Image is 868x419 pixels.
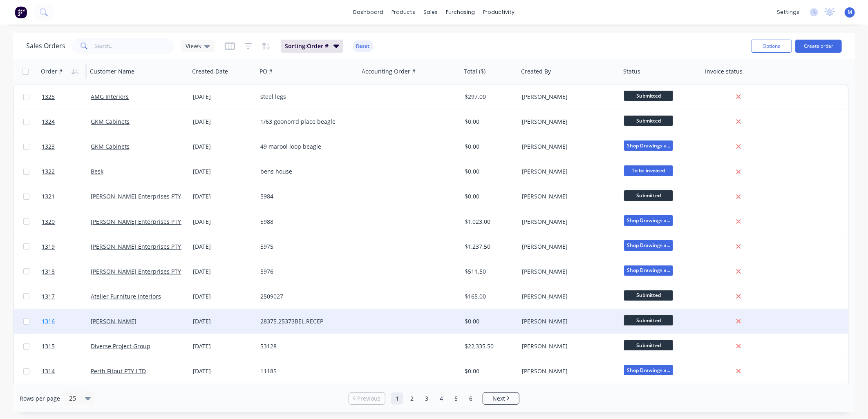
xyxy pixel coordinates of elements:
[465,167,513,176] div: $0.00
[42,334,91,359] a: 1315
[465,118,513,126] div: $0.00
[260,243,351,251] div: 5975
[260,143,351,151] div: 49 marool loop beagle
[42,184,91,209] a: 1321
[464,67,485,76] div: Total ($)
[465,93,513,101] div: $297.00
[465,243,513,251] div: $1,237.50
[391,392,403,405] a: Page 1 is your current page
[751,40,792,53] button: Options
[42,218,55,226] span: 1320
[193,317,254,325] div: [DATE]
[193,167,254,176] div: [DATE]
[15,6,27,18] img: Factory
[345,392,523,405] ul: Pagination
[281,40,343,53] button: Sorting:Order #
[42,167,55,176] span: 1322
[42,234,91,259] a: 1319
[193,367,254,375] div: [DATE]
[42,292,55,301] span: 1317
[260,367,351,375] div: 11185
[522,292,613,301] div: [PERSON_NAME]
[42,309,91,334] a: 1316
[285,42,329,50] span: Sorting: Order #
[522,342,613,350] div: [PERSON_NAME]
[42,192,55,201] span: 1321
[260,192,351,201] div: 5984
[260,267,351,276] div: 5976
[522,93,613,101] div: [PERSON_NAME]
[260,118,351,126] div: 1/63 goonorrd place beagle
[624,140,673,151] span: Shop Drawings a...
[465,192,513,201] div: $0.00
[42,359,91,383] a: 1314
[91,243,193,250] a: [PERSON_NAME] Enterprises PTY LTD
[91,317,136,325] a: [PERSON_NAME]
[91,118,130,125] a: GKM Cabinets
[624,240,673,250] span: Shop Drawings a...
[42,317,55,325] span: 1316
[193,93,254,101] div: [DATE]
[90,67,134,76] div: Customer Name
[193,192,254,201] div: [DATE]
[522,118,613,126] div: [PERSON_NAME]
[95,38,174,54] input: Search...
[465,392,477,405] a: Page 6
[624,215,673,225] span: Shop Drawings a...
[91,143,130,150] a: GKM Cabinets
[42,85,91,109] a: 1325
[260,167,351,176] div: bens house
[521,67,551,76] div: Created By
[193,118,254,126] div: [DATE]
[522,167,613,176] div: [PERSON_NAME]
[42,118,55,126] span: 1324
[260,67,273,76] div: PO #
[848,9,852,16] span: M
[42,243,55,251] span: 1319
[193,342,254,350] div: [DATE]
[795,40,842,53] button: Create order
[624,265,673,276] span: Shop Drawings a...
[522,218,613,226] div: [PERSON_NAME]
[260,93,351,101] div: steel legs
[522,267,613,276] div: [PERSON_NAME]
[91,292,161,300] a: Atelier Furniture Interiors
[624,340,673,350] span: Submitted
[42,259,91,284] a: 1318
[260,317,351,325] div: 28375.25373BEL.RECEP
[353,40,373,52] button: Reset
[193,267,254,276] div: [DATE]
[705,67,743,76] div: Invoice status
[522,367,613,375] div: [PERSON_NAME]
[42,143,55,151] span: 1323
[358,394,381,403] span: Previous
[465,218,513,226] div: $1,023.00
[349,6,388,18] a: dashboard
[42,367,55,375] span: 1314
[624,91,673,101] span: Submitted
[465,342,513,350] div: $22,335.50
[349,394,385,403] a: Previous page
[442,6,479,18] div: purchasing
[26,42,65,50] h1: Sales Orders
[450,392,462,405] a: Page 5
[624,116,673,126] span: Submitted
[91,218,193,225] a: [PERSON_NAME] Enterprises PTY LTD
[42,93,55,101] span: 1325
[41,67,63,76] div: Order #
[421,392,433,405] a: Page 3
[624,315,673,325] span: Submitted
[42,134,91,159] a: 1323
[186,42,201,50] span: Views
[42,342,55,350] span: 1315
[624,365,673,375] span: Shop Drawings a...
[522,317,613,325] div: [PERSON_NAME]
[435,392,447,405] a: Page 4
[193,143,254,151] div: [DATE]
[465,367,513,375] div: $0.00
[91,267,193,275] a: [PERSON_NAME] Enterprises PTY LTD
[465,267,513,276] div: $511.50
[483,394,519,403] a: Next page
[479,6,519,18] div: productivity
[624,165,673,176] span: To be invoiced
